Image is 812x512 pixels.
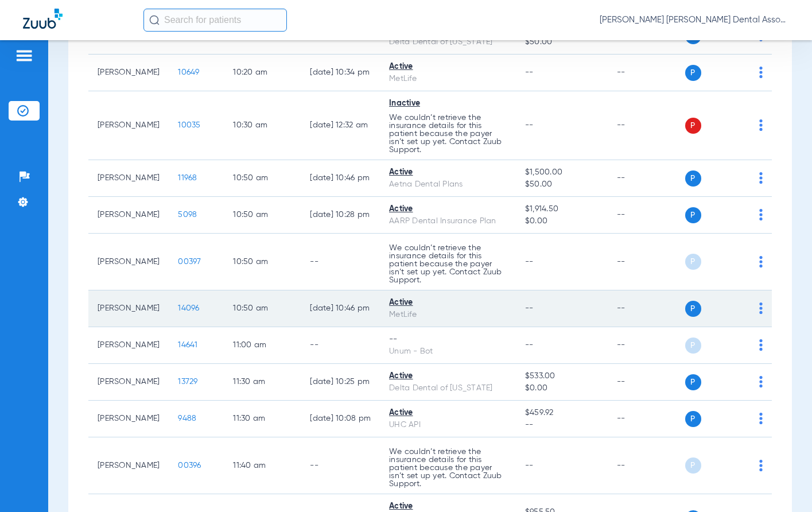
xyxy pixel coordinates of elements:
td: -- [608,364,685,401]
img: hamburger-icon [15,49,33,63]
img: group-dot-blue.svg [759,209,763,220]
div: Active [389,203,507,215]
td: [PERSON_NAME] [88,55,169,91]
td: 10:20 AM [224,55,301,91]
td: -- [608,401,685,437]
span: 14641 [178,341,197,349]
div: Inactive [389,98,507,110]
span: -- [525,341,534,349]
td: -- [608,197,685,234]
span: 5098 [178,211,197,219]
img: group-dot-blue.svg [759,413,763,424]
img: group-dot-blue.svg [759,339,763,351]
td: 10:50 AM [224,160,301,197]
span: $1,914.50 [525,203,599,215]
div: MetLife [389,309,507,321]
div: Aetna Dental Plans [389,179,507,191]
img: Search Icon [149,15,160,25]
img: group-dot-blue.svg [759,172,763,184]
td: 11:30 AM [224,401,301,437]
span: P [685,374,701,390]
td: 11:40 AM [224,437,301,494]
div: Active [389,407,507,419]
td: [PERSON_NAME] [88,91,169,160]
td: 10:50 AM [224,197,301,234]
span: P [685,254,701,270]
td: [DATE] 12:32 AM [301,91,380,160]
span: 14096 [178,304,199,312]
span: $459.92 [525,407,599,419]
div: UHC API [389,419,507,431]
td: [PERSON_NAME] [88,327,169,364]
td: [PERSON_NAME] [88,437,169,494]
span: $533.00 [525,370,599,382]
p: We couldn’t retrieve the insurance details for this patient because the payer isn’t set up yet. C... [389,448,507,488]
div: Unum - Bot [389,346,507,358]
td: -- [608,437,685,494]
span: 10649 [178,68,199,76]
span: $50.00 [525,36,599,48]
span: $50.00 [525,179,599,191]
td: [DATE] 10:46 PM [301,290,380,327]
td: [DATE] 10:08 PM [301,401,380,437]
span: $0.00 [525,215,599,227]
td: -- [608,290,685,327]
div: Active [389,297,507,309]
td: 10:30 AM [224,91,301,160]
p: We couldn’t retrieve the insurance details for this patient because the payer isn’t set up yet. C... [389,114,507,154]
td: -- [608,327,685,364]
td: 10:50 AM [224,290,301,327]
span: -- [525,304,534,312]
div: Active [389,370,507,382]
span: -- [525,419,599,431]
td: [PERSON_NAME] [88,401,169,437]
span: P [685,170,701,187]
span: $0.00 [525,382,599,394]
img: group-dot-blue.svg [759,302,763,314]
span: 13729 [178,378,197,386]
span: 00396 [178,461,201,470]
td: -- [301,234,380,290]
img: group-dot-blue.svg [759,376,763,387]
img: group-dot-blue.svg [759,67,763,78]
span: -- [525,68,534,76]
td: -- [301,327,380,364]
td: 11:00 AM [224,327,301,364]
td: -- [608,234,685,290]
img: group-dot-blue.svg [759,119,763,131]
span: [PERSON_NAME] [PERSON_NAME] Dental Associates [600,14,789,26]
td: [PERSON_NAME] [88,364,169,401]
td: [PERSON_NAME] [88,290,169,327]
span: -- [525,461,534,470]
td: -- [608,91,685,160]
div: Active [389,61,507,73]
div: Delta Dental of [US_STATE] [389,36,507,48]
td: -- [608,55,685,91]
span: 9488 [178,414,196,422]
span: P [685,207,701,223]
span: -- [525,121,534,129]
span: P [685,338,701,354]
img: group-dot-blue.svg [759,256,763,267]
span: P [685,301,701,317]
span: 10035 [178,121,200,129]
span: P [685,65,701,81]
span: -- [525,258,534,266]
div: Delta Dental of [US_STATE] [389,382,507,394]
span: P [685,457,701,474]
span: 00397 [178,258,201,266]
div: Active [389,166,507,179]
div: Chat Widget [755,457,812,512]
td: 10:50 AM [224,234,301,290]
div: MetLife [389,73,507,85]
span: $1,500.00 [525,166,599,179]
td: 11:30 AM [224,364,301,401]
span: P [685,411,701,427]
td: -- [608,160,685,197]
td: [DATE] 10:34 PM [301,55,380,91]
td: -- [301,437,380,494]
div: AARP Dental Insurance Plan [389,215,507,227]
td: [PERSON_NAME] [88,234,169,290]
div: -- [389,333,507,346]
td: [PERSON_NAME] [88,160,169,197]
